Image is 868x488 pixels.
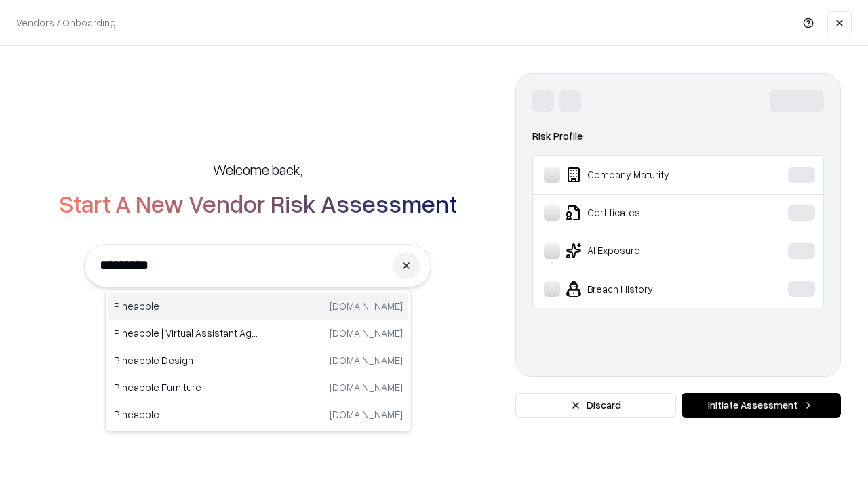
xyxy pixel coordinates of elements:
[114,353,258,367] p: Pineapple Design
[114,380,258,394] p: Pineapple Furniture
[515,393,676,418] button: Discard
[544,243,747,259] div: AI Exposure
[16,16,116,30] p: Vendors / Onboarding
[330,299,403,313] p: [DOMAIN_NAME]
[682,393,841,418] button: Initiate Assessment
[213,160,302,179] h5: Welcome back,
[544,281,747,297] div: Breach History
[105,289,412,432] div: Suggestions
[330,407,403,422] p: [DOMAIN_NAME]
[59,190,457,217] h2: Start A New Vendor Risk Assessment
[330,380,403,394] p: [DOMAIN_NAME]
[544,167,747,183] div: Company Maturity
[114,299,258,313] p: Pineapple
[114,407,258,422] p: Pineapple
[544,205,747,221] div: Certificates
[114,326,258,340] p: Pineapple | Virtual Assistant Agency
[330,353,403,367] p: [DOMAIN_NAME]
[330,326,403,340] p: [DOMAIN_NAME]
[532,128,824,144] div: Risk Profile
